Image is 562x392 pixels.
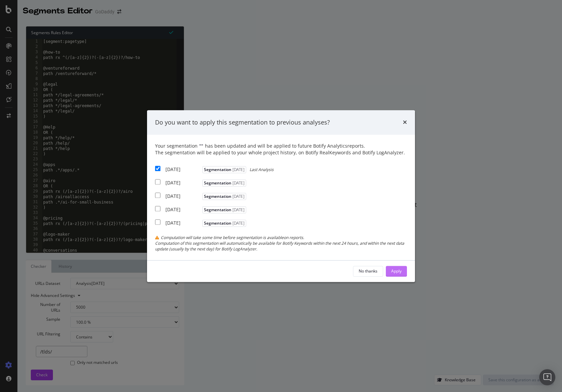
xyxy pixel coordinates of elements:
[165,166,201,173] div: [DATE]
[165,193,201,200] div: [DATE]
[202,193,246,200] span: Segmentation
[155,150,407,156] div: The segmentation will be applied to your whole project history, on Botify RealKeywords and Botify...
[165,220,201,227] div: [DATE]
[359,268,377,274] div: No thanks
[147,110,415,282] div: modal
[403,118,407,127] div: times
[231,207,244,213] span: [DATE]
[231,167,244,173] span: [DATE]
[161,235,304,241] span: Computation will take some time before segmentation is available on reports.
[539,369,555,385] div: Open Intercom Messenger
[165,207,201,213] div: [DATE]
[231,194,244,200] span: [DATE]
[231,221,244,226] span: [DATE]
[165,180,201,186] div: [DATE]
[155,118,330,127] div: Do you want to apply this segmentation to previous analyses?
[386,266,407,277] button: Apply
[202,207,246,214] span: Segmentation
[231,180,244,186] span: [DATE]
[250,167,274,173] span: Last Analysis
[202,180,246,187] span: Segmentation
[391,268,402,274] div: Apply
[202,166,246,173] span: Segmentation
[202,220,246,227] span: Segmentation
[199,143,203,149] span: " "
[155,241,407,252] div: Computation of this segmentation will automatically be available for Botify Keywords within the n...
[353,266,383,277] button: No thanks
[155,143,407,156] div: Your segmentation has been updated and will be applied to future Botify Analytics reports.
